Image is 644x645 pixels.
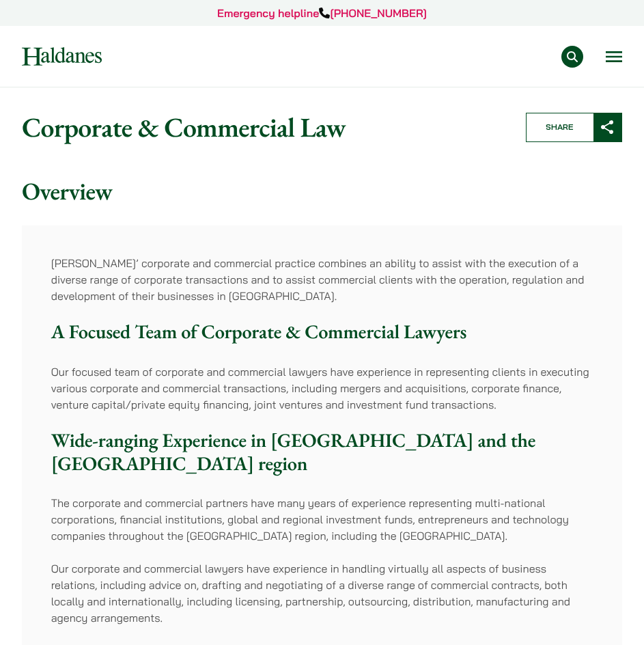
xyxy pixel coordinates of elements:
[51,320,593,344] h3: A Focused Team of Corporate & Commercial Lawyers
[606,51,622,62] button: Open menu
[51,255,593,304] p: [PERSON_NAME]’ corporate and commercial practice combines an ability to assist with the execution...
[527,113,593,141] span: Share
[51,363,593,413] p: Our focused team of corporate and commercial lawyers have experience in representing clients in e...
[22,47,102,66] img: Logo of Haldanes
[22,111,505,143] h1: Corporate & Commercial Law
[217,6,427,20] a: Emergency helpline[PHONE_NUMBER]
[51,429,593,476] h3: Wide-ranging Experience in [GEOGRAPHIC_DATA] and the [GEOGRAPHIC_DATA] region
[526,113,622,142] button: Share
[51,495,593,544] p: The corporate and commercial partners have many years of experience representing multi-national c...
[22,177,622,206] h2: Overview
[561,46,583,68] button: Search
[51,560,593,626] p: Our corporate and commercial lawyers have experience in handling virtually all aspects of busines...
